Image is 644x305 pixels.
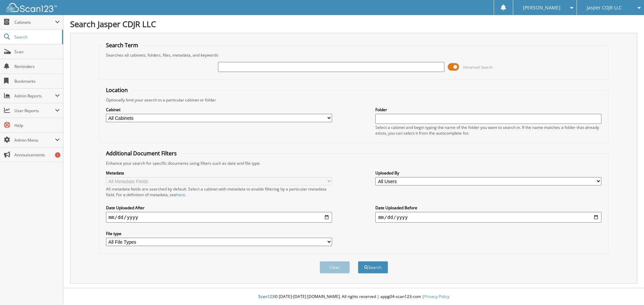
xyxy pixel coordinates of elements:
[106,205,332,211] label: Date Uploaded After
[424,294,449,299] a: Privacy Policy
[14,34,59,40] span: Search
[320,261,350,274] button: Clear
[14,19,55,25] span: Cabinets
[14,123,60,128] span: Help
[106,212,332,223] input: start
[7,3,57,12] img: scan123-logo-white.svg
[14,78,60,84] span: Bookmarks
[103,52,605,58] div: Searches all cabinets, folders, files, metadata, and keywords
[103,97,605,103] div: Optionally limit your search to a particular cabinet or folder
[14,49,60,55] span: Scan
[14,108,55,113] span: User Reports
[106,186,332,198] div: All metadata fields are searched by default. Select a cabinet with metadata to enable filtering b...
[523,6,560,10] span: [PERSON_NAME]
[103,150,180,157] legend: Additional Document Filters
[587,6,622,10] span: Jasper CDJR LLC
[176,192,185,198] a: here
[375,170,601,176] label: Uploaded By
[106,107,332,112] label: Cabinet
[375,205,601,211] label: Date Uploaded Before
[103,160,605,166] div: Enhance your search for specific documents using filters such as date and file type.
[55,152,60,158] div: 1
[14,93,55,99] span: Admin Reports
[70,18,637,29] h1: Search Jasper CDJR LLC
[106,231,332,236] label: File type
[358,261,388,274] button: Search
[14,137,55,143] span: Admin Menu
[258,294,274,299] span: Scan123
[63,289,644,305] div: © [DATE]-[DATE] [DOMAIN_NAME]. All rights reserved | appg04-scan123-com |
[375,212,601,223] input: end
[103,42,142,49] legend: Search Term
[14,64,60,69] span: Reminders
[14,152,60,158] span: Announcements
[375,125,601,136] div: Select a cabinet and begin typing the name of the folder you want to search in. If the name match...
[103,86,131,94] legend: Location
[463,65,493,70] span: Advanced Search
[106,170,332,176] label: Metadata
[375,107,601,112] label: Folder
